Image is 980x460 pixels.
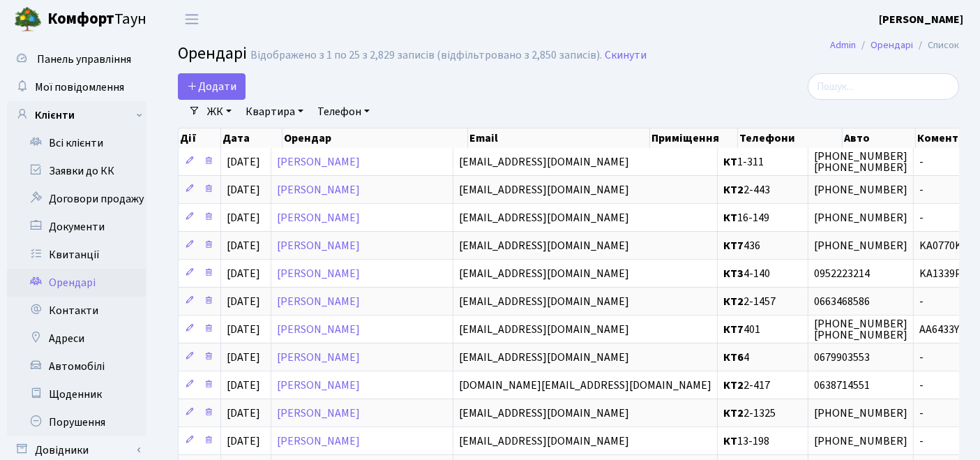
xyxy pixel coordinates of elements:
span: [DATE] [227,238,260,253]
a: Скинути [605,49,647,62]
a: [PERSON_NAME] [277,154,360,170]
a: [PERSON_NAME] [277,238,360,253]
span: [PHONE_NUMBER] [814,184,907,195]
th: Орендар [282,128,468,148]
span: 0663468586 [814,296,907,307]
a: [PERSON_NAME] [277,406,360,421]
span: Мої повідомлення [35,80,124,95]
th: Email [468,128,651,148]
b: КТ2 [723,406,744,421]
span: AA6433YB [919,324,970,335]
span: Панель управління [37,52,131,67]
span: - [919,408,970,419]
th: Дата [221,128,282,148]
span: [EMAIL_ADDRESS][DOMAIN_NAME] [459,294,629,309]
span: [PHONE_NUMBER] [814,408,907,419]
span: [DATE] [227,350,260,365]
span: - [919,352,970,363]
a: Документи [7,213,146,241]
span: KA1339PH [919,268,970,279]
span: 2-1457 [723,296,802,307]
a: Клієнти [7,101,146,129]
b: КТ2 [723,294,744,309]
span: [EMAIL_ADDRESS][DOMAIN_NAME] [459,154,629,170]
span: 0638714551 [814,380,907,391]
a: Автомобілі [7,353,146,380]
a: Панель управління [7,45,146,73]
span: - [919,296,970,307]
span: [EMAIL_ADDRESS][DOMAIN_NAME] [459,322,629,337]
a: Всі клієнти [7,129,146,157]
a: Заявки до КК [7,157,146,185]
span: [PHONE_NUMBER] [PHONE_NUMBER] [814,151,907,173]
span: [EMAIL_ADDRESS][DOMAIN_NAME] [459,182,629,198]
a: ЖК [202,100,237,124]
a: [PERSON_NAME] [879,11,963,28]
b: КТ [723,154,737,170]
span: - [919,436,970,447]
button: Переключити навігацію [174,8,209,31]
b: КТ3 [723,266,744,281]
span: [PHONE_NUMBER] [PHONE_NUMBER] [814,318,907,341]
span: 4-140 [723,268,802,279]
span: 2-417 [723,380,802,391]
b: КТ6 [723,350,744,365]
div: Відображено з 1 по 25 з 2,829 записів (відфільтровано з 2,850 записів). [250,49,602,62]
span: [DOMAIN_NAME][EMAIL_ADDRESS][DOMAIN_NAME] [459,378,711,393]
b: [PERSON_NAME] [879,12,963,27]
a: Мої повідомлення [7,73,146,101]
span: - [919,184,970,195]
span: Додати [187,79,236,94]
span: 2-443 [723,184,802,195]
span: [DATE] [227,406,260,421]
nav: breadcrumb [809,31,980,60]
a: [PERSON_NAME] [277,350,360,365]
b: Комфорт [47,8,114,30]
a: Admin [830,38,856,52]
b: КТ2 [723,378,744,393]
span: [DATE] [227,210,260,225]
span: [EMAIL_ADDRESS][DOMAIN_NAME] [459,350,629,365]
span: [DATE] [227,294,260,309]
span: 1-311 [723,156,802,168]
span: [PHONE_NUMBER] [814,212,907,223]
b: КТ2 [723,182,744,198]
span: [EMAIL_ADDRESS][DOMAIN_NAME] [459,210,629,225]
span: 2-1325 [723,408,802,419]
span: 0952223214 [814,268,907,279]
input: Пошук... [808,73,959,100]
span: KA0770KE [919,240,970,251]
a: Порушення [7,408,146,436]
span: Таун [47,8,146,31]
a: [PERSON_NAME] [277,182,360,198]
span: [EMAIL_ADDRESS][DOMAIN_NAME] [459,406,629,421]
span: - [919,380,970,391]
span: - [919,156,970,168]
span: [PHONE_NUMBER] [814,436,907,447]
b: КТ7 [723,238,744,253]
a: Адреси [7,325,146,353]
a: [PERSON_NAME] [277,433,360,449]
span: 4 [723,352,802,363]
span: 401 [723,324,802,335]
span: [EMAIL_ADDRESS][DOMAIN_NAME] [459,433,629,449]
img: logo.png [14,6,42,34]
span: [DATE] [227,182,260,198]
a: Орендарі [7,269,146,297]
a: Договори продажу [7,185,146,213]
span: [DATE] [227,433,260,449]
span: [DATE] [227,266,260,281]
li: Список [913,38,959,53]
span: [EMAIL_ADDRESS][DOMAIN_NAME] [459,266,629,281]
span: 16-149 [723,212,802,223]
a: [PERSON_NAME] [277,210,360,225]
span: 436 [723,240,802,251]
span: [DATE] [227,378,260,393]
a: [PERSON_NAME] [277,266,360,281]
span: [DATE] [227,322,260,337]
span: [EMAIL_ADDRESS][DOMAIN_NAME] [459,238,629,253]
b: КТ [723,210,737,225]
a: Додати [178,73,246,100]
th: Дії [179,128,221,148]
span: 13-198 [723,436,802,447]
